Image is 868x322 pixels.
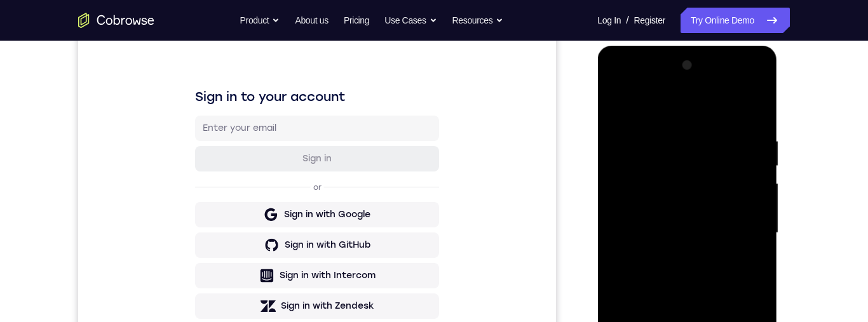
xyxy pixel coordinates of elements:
[233,182,246,192] p: or
[117,262,361,288] button: Sign in with Intercom
[201,269,297,281] div: Sign in with Intercom
[384,8,437,33] button: Use Cases
[207,238,292,251] div: Sign in with GitHub
[117,201,361,227] button: Sign in with Google
[117,145,361,171] button: Sign in
[117,87,361,105] h1: Sign in to your account
[634,8,665,33] a: Register
[125,121,353,134] input: Enter your email
[452,8,504,33] button: Resources
[203,299,296,312] div: Sign in with Zendesk
[78,13,154,28] a: Go to the home page
[295,8,328,33] a: About us
[626,13,628,28] span: /
[206,208,292,220] div: Sign in with Google
[117,232,361,257] button: Sign in with GitHub
[344,8,369,33] a: Pricing
[597,8,621,33] a: Log In
[681,8,790,33] a: Try Online Demo
[240,8,280,33] button: Product
[117,293,361,318] button: Sign in with Zendesk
